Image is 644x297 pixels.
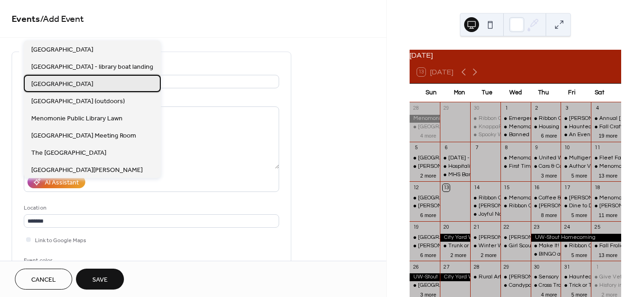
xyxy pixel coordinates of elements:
div: Coffee & Commerce: Manufacturing [539,194,631,202]
div: Wed [501,84,529,102]
div: Haunted Hillside [569,123,612,131]
div: 30 [473,105,480,112]
div: Ribbon Cutting: [DEMOGRAPHIC_DATA] [479,194,581,202]
div: Haunted Hillside [569,273,612,281]
div: Wilson Place open to Celebrate Girl Scouts [500,234,531,242]
div: Cross Trail Outfitters Heritage Banquet [539,282,638,290]
div: Fleet Farm OctoberFest [591,154,621,162]
div: 22 [503,224,510,231]
div: First Time Homebuyers Workshop [509,163,595,171]
div: Menomonie Farmer's Market [591,194,621,202]
div: Girl Scout Local History Project [500,242,531,250]
button: Save [76,269,124,290]
div: [PERSON_NAME] Auto Club Car Show [418,202,514,210]
div: First Time Homebuyers Workshop [500,163,531,171]
div: KnappaPatch Market [470,123,500,131]
div: 5 [412,145,419,152]
div: Mabel's Movie Series Double Feature: "Clue" and "Psycho" [500,273,531,281]
div: Menomonie Farmer's Market [500,123,531,131]
div: 6 [443,145,450,152]
span: [GEOGRAPHIC_DATA] [31,45,93,54]
div: Rusk Prairie Craft Days [591,202,621,210]
div: Location [24,203,277,213]
div: Give Vets a Smile [591,273,621,281]
div: 7 [473,145,480,152]
span: [GEOGRAPHIC_DATA] Meeting Room [31,131,136,140]
div: Winter Wear Clothing Drive [479,242,549,250]
button: 11 more [595,211,621,218]
div: Make It! Thursdays [531,242,561,250]
div: 27 [443,264,450,271]
div: Menomonie [PERSON_NAME] Market [509,194,605,202]
div: 3 [563,105,570,112]
div: Sat [586,84,614,102]
div: Sun [417,84,445,102]
div: [PERSON_NAME]'s Oktoberfest Buffet [479,234,575,242]
div: BINGO at the [GEOGRAPHIC_DATA] [539,251,631,258]
div: [PERSON_NAME]-Cessional: A Victorian [DATE] Evening [479,202,621,210]
div: 29 [503,264,510,271]
div: Ribbon Cutting: Anovia Health [479,115,556,123]
div: Emergency Preparedness Class For Seniors [509,115,620,123]
div: Pleasant Valley Tree Farm Fall Festival [410,194,440,202]
div: Author Visit - Elizabeth Fischer [561,163,591,171]
span: [GEOGRAPHIC_DATA] [31,79,93,89]
button: 6 more [537,131,561,139]
button: 5 more [568,171,591,179]
div: An Evening With William Kent Krueger [561,131,591,139]
div: History in Pieces: Speed Jigsaw Puzzle Competition [591,282,621,290]
div: Ribbon Cutting: Loyal Blu LLC [509,202,583,210]
div: Spooky Wreath Workshop [470,131,500,139]
div: Fall Craft Sale [599,123,636,131]
div: Coffee & Commerce: Manufacturing [531,194,561,202]
div: Hospitality Night with Chef [PERSON_NAME] [448,163,562,171]
div: Housing Clinic [539,123,575,131]
div: Emergency Preparedness Class For Seniors [500,115,531,123]
div: 10 [563,145,570,152]
div: 9 [534,145,541,152]
div: Stout Auto Club Car Show [410,202,440,210]
div: Pleasant Valley Tree Farm Fall Festival [410,123,440,131]
a: Cancel [15,269,72,290]
div: 18 [594,184,601,191]
div: Menomonie Oktoberfest [410,115,440,123]
div: Multigenerational Storytime [561,154,591,162]
div: Fall Frolic - Downtown Menomonie [591,242,621,250]
div: KnappaPatch Market [479,123,533,131]
div: 30 [534,264,541,271]
div: [DATE] - MFD Open House [448,154,515,162]
div: United Way Day of Caring [531,154,561,162]
div: Poe-Cessional: A Victorian Halloween Evening [470,202,500,210]
div: 17 [563,184,570,191]
div: 25 [594,224,601,231]
div: 8 [503,145,510,152]
div: Fall Craft Sale [591,123,621,131]
div: 2 [534,105,541,112]
div: Ribbon Cutting: Cedarbrook Church [470,194,500,202]
div: 23 [534,224,541,231]
button: 13 more [595,171,621,179]
div: Ribbon Cutting: Anovia Health [470,115,500,123]
div: MHS Bands Fall Outdoor Concert [440,171,470,179]
div: Fri [557,84,585,102]
div: Trunk or Treat 2025 [440,242,470,250]
div: 21 [473,224,480,231]
div: Govin's Corn Maze & Fall Fun [410,163,440,171]
div: 14 [473,184,480,191]
div: Sensory Friendly Trick or Treat and Open House [531,273,561,281]
div: 20 [443,224,450,231]
div: Govin's Corn Maze & Fall Fun [561,115,591,123]
div: 4 [594,105,601,112]
span: [GEOGRAPHIC_DATA][PERSON_NAME] [31,165,143,175]
div: Hospitality Night with Chef Stacy [440,163,470,171]
button: 6 more [417,211,440,218]
div: Cars & Caffeine Thursday Night Get-Together [531,163,561,171]
div: Menomonie Farmer's Market [500,194,531,202]
div: [PERSON_NAME] Corn Maze & Fall Fun [418,242,518,250]
span: [GEOGRAPHIC_DATA] - library boat landing [31,62,153,72]
div: 15 [503,184,510,191]
div: Trunk or Treat 2025 [448,242,499,250]
div: UW-Stout Homecoming [410,273,440,281]
div: Govin's Corn Maze & Fall Fun [410,242,440,250]
div: Pleasant Valley Tree Farm Fall Festival [410,234,440,242]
